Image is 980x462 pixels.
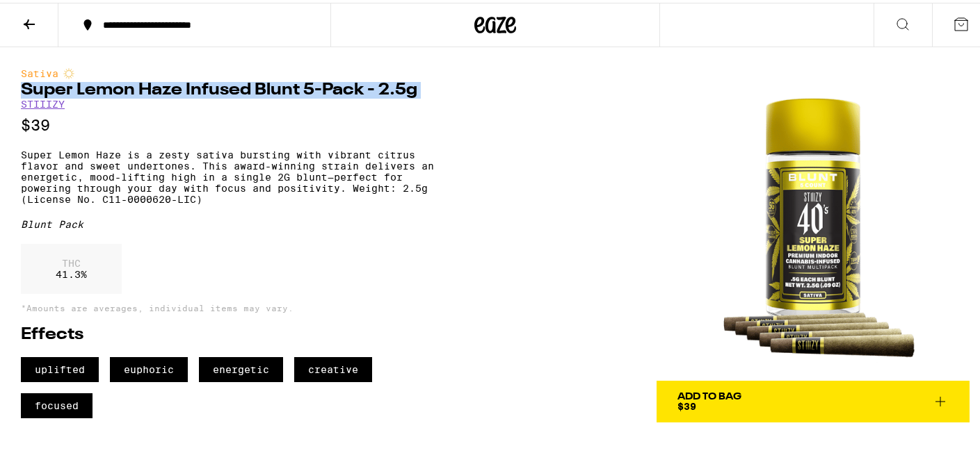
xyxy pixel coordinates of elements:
[21,147,448,202] p: Super Lemon Haze is a zesty sativa bursting with vibrant citrus flavor and sweet undertones. This...
[56,255,87,266] p: THC
[294,354,372,379] span: creative
[21,241,122,291] div: 41.3 %
[21,96,65,107] a: STIIIZY
[21,301,448,310] p: *Amounts are averages, individual items may vary.
[677,389,741,399] div: Add To Bag
[21,324,448,340] h2: Effects
[657,65,970,378] img: STIIIZY - Super Lemon Haze Infused Blunt 5-Pack - 2.5g
[21,216,448,227] div: Blunt Pack
[677,398,696,409] span: $39
[21,79,448,96] h1: Super Lemon Haze Infused Blunt 5-Pack - 2.5g
[21,390,93,415] span: focused
[63,65,74,76] img: sativaColor.svg
[21,114,448,131] p: $39
[657,378,970,420] button: Add To Bag$39
[21,354,99,379] span: uplifted
[8,10,100,21] span: Hi. Need any help?
[110,354,188,379] span: euphoric
[21,65,448,76] div: Sativa
[199,354,283,379] span: energetic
